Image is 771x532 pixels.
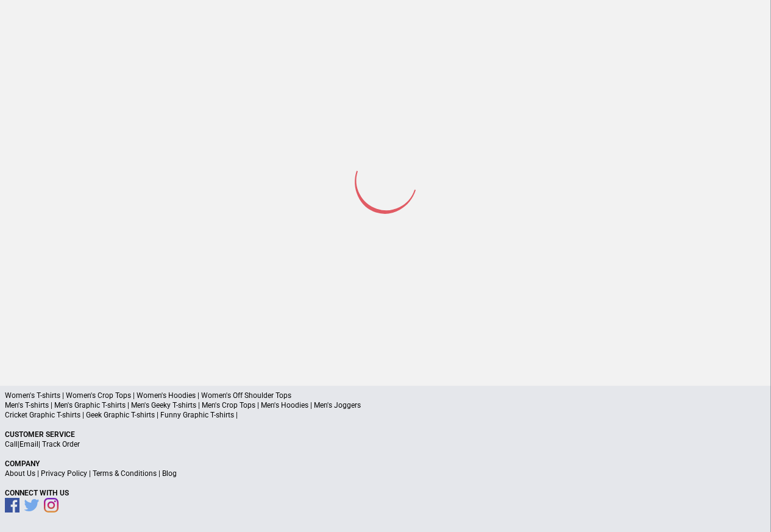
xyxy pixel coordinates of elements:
a: Email [20,440,38,449]
p: Men's T-shirts | Men's Graphic T-shirts | Men's Geeky T-shirts | Men's Crop Tops | Men's Hoodies ... [5,400,766,410]
a: Terms & Conditions [93,469,157,478]
p: | | | [5,469,766,478]
a: Track Order [42,440,80,449]
p: Company [5,459,766,469]
p: Customer Service [5,430,766,439]
a: About Us [5,469,35,478]
p: Connect With Us [5,488,766,498]
a: Blog [162,469,177,478]
p: Women's T-shirts | Women's Crop Tops | Women's Hoodies | Women's Off Shoulder Tops [5,391,766,400]
p: | | [5,439,766,449]
a: Privacy Policy [41,469,87,478]
a: Call [5,440,18,449]
p: Cricket Graphic T-shirts | Geek Graphic T-shirts | Funny Graphic T-shirts | [5,410,766,420]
